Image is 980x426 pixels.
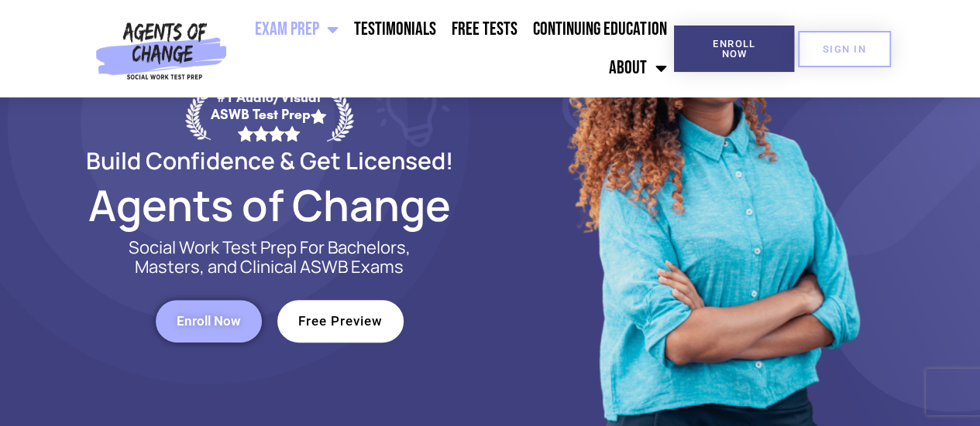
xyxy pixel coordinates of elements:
span: Free Preview [298,315,383,328]
h2: Agents of Change [49,187,490,223]
a: Enroll Now [674,26,794,72]
a: Enroll Now [156,300,262,343]
a: About [601,49,674,87]
a: Continuing Education [525,10,674,49]
nav: Menu [233,10,674,87]
p: Social Work Test Prep For Bachelors, Masters, and Clinical ASWB Exams [111,238,428,277]
span: SIGN IN [823,44,866,54]
a: Exam Prep [247,10,346,49]
div: #1 Audio/Visual ASWB Test Prep [211,89,327,141]
a: Testimonials [346,10,444,49]
span: Enroll Now [699,39,769,59]
a: Free Tests [444,10,525,49]
h2: Build Confidence & Get Licensed! [49,149,490,172]
a: SIGN IN [798,31,891,67]
a: Free Preview [277,300,404,343]
span: Enroll Now [177,315,241,328]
